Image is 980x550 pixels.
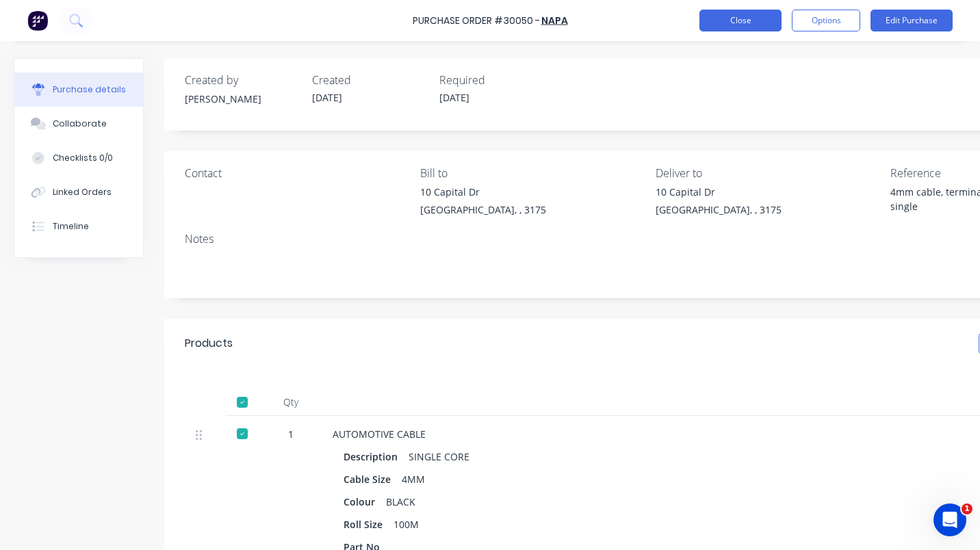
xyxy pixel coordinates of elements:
[344,469,402,489] div: Cable Size
[344,447,409,467] div: Description
[344,514,394,534] div: Roll Size
[53,186,112,198] div: Linked Orders
[53,83,126,96] div: Purchase details
[792,10,860,31] button: Options
[699,10,782,31] button: Close
[962,503,972,514] span: 1
[14,209,143,244] button: Timeline
[439,72,556,88] div: Required
[260,389,322,416] div: Qty
[656,165,881,181] div: Deliver to
[53,220,89,233] div: Timeline
[185,92,301,106] div: [PERSON_NAME]
[27,10,48,31] img: Factory
[14,175,143,209] button: Linked Orders
[420,185,546,199] div: 10 Capital Dr
[312,72,428,88] div: Created
[185,72,301,88] div: Created by
[413,14,540,28] div: Purchase Order #30050 -
[14,141,143,175] button: Checklists 0/0
[394,514,419,534] div: 100M
[185,335,233,352] div: Products
[386,492,415,512] div: BLACK
[344,492,386,512] div: Colour
[271,427,311,441] div: 1
[53,118,107,130] div: Collaborate
[14,73,143,107] button: Purchase details
[402,469,425,489] div: 4MM
[53,152,113,164] div: Checklists 0/0
[420,165,645,181] div: Bill to
[656,185,782,199] div: 10 Capital Dr
[933,503,966,536] iframe: Intercom live chat
[14,107,143,141] button: Collaborate
[656,202,782,217] div: [GEOGRAPHIC_DATA], , 3175
[409,447,469,467] div: SINGLE CORE
[420,202,546,217] div: [GEOGRAPHIC_DATA], , 3175
[541,14,568,27] a: NAPA
[871,10,953,31] button: Edit Purchase
[185,165,410,181] div: Contact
